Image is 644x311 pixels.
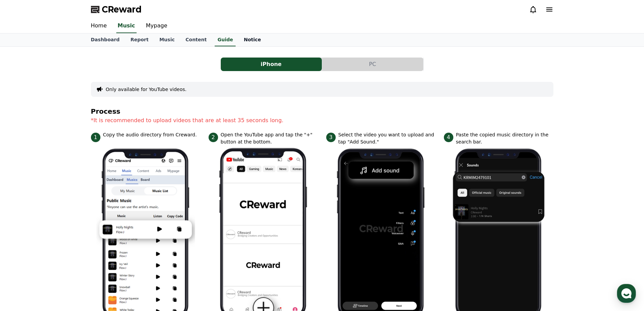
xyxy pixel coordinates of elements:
p: Select the video you want to upload and tap "Add Sound." [338,131,436,146]
a: Mypage [141,19,173,33]
span: 1 [91,133,100,142]
p: Open the YouTube app and tap the "+" button at the bottom. [221,131,318,146]
button: iPhone [221,58,322,71]
p: Copy the audio directory from Creward. [103,131,197,138]
a: Content [180,34,212,46]
p: Paste the copied music directory in the search bar. [456,131,553,146]
a: Messages [45,215,87,231]
button: PC [322,58,423,71]
a: Music [154,34,180,46]
a: Settings [87,215,130,231]
a: Notice [238,34,266,46]
span: 4 [444,133,453,142]
a: Music [116,19,137,33]
span: Home [17,225,29,230]
span: CReward [102,4,142,15]
span: 2 [209,133,218,142]
h4: Process [91,108,553,115]
p: *It is recommended to upload videos that are at least 35 seconds long. [91,116,553,125]
a: Home [2,215,45,231]
a: Dashboard [86,34,125,46]
a: Home [86,19,112,33]
span: Settings [100,225,117,230]
span: 3 [326,133,336,142]
a: Guide [215,34,236,46]
a: CReward [91,4,142,15]
button: Only available for YouTube videos. [106,86,187,93]
span: Messages [56,225,76,230]
a: Report [125,34,154,46]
